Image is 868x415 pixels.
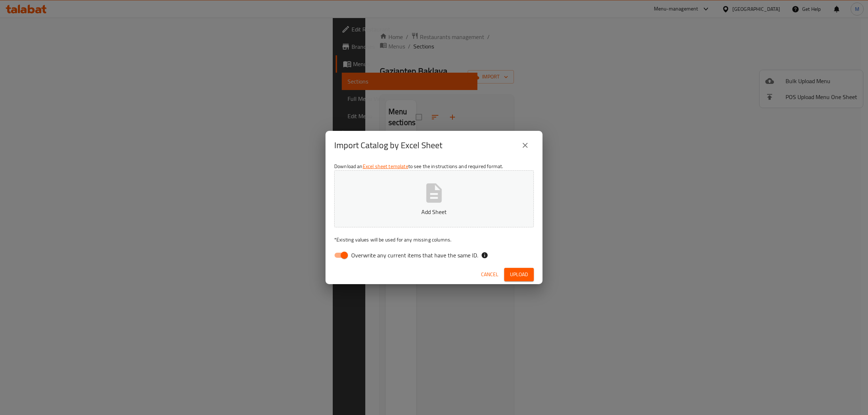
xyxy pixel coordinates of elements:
p: Add Sheet [345,208,523,216]
p: Existing values will be used for any missing columns. [334,236,534,243]
span: Cancel [481,270,498,279]
h2: Import Catalog by Excel Sheet [334,140,442,151]
span: Overwrite any current items that have the same ID. [351,251,478,260]
button: Upload [504,268,534,281]
div: Download an to see the instructions and required format. [325,160,542,265]
a: Excel sheet template [363,162,408,171]
button: Add Sheet [334,170,534,227]
span: Upload [510,270,528,279]
svg: If the overwrite option isn't selected, then the items that match an existing ID will be ignored ... [481,252,488,259]
button: Cancel [478,268,501,281]
button: close [516,137,534,154]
